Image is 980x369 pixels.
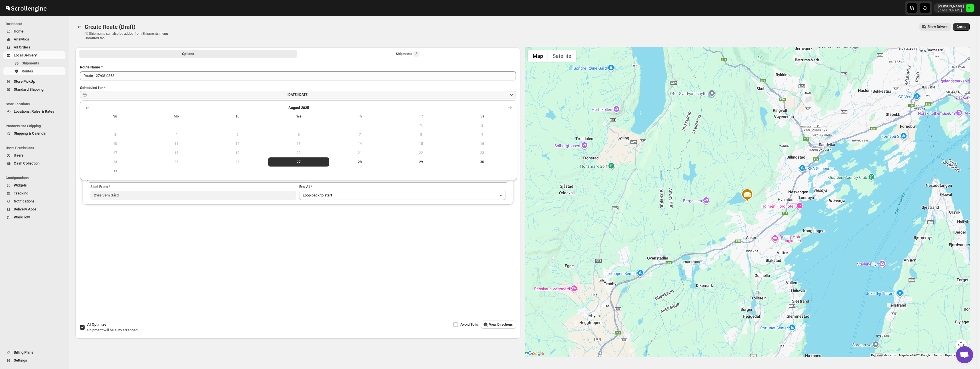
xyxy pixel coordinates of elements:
[393,114,449,119] span: Fr
[298,93,308,97] span: [DATE]
[14,53,37,57] span: Local Delivery
[87,141,143,146] span: 10
[207,112,268,121] th: Tuesday
[452,148,513,157] button: Saturday August 23 2025
[390,130,452,139] button: Friday August 8 2025
[14,29,23,33] span: Home
[454,160,510,164] span: 30
[332,141,388,146] span: 14
[299,184,506,190] div: End At
[14,79,35,84] span: Store PickUp
[393,132,449,137] span: 8
[87,132,143,137] span: 3
[146,139,207,148] button: Monday August 11 2025
[298,50,517,58] button: Selected Shipments
[526,350,545,357] a: Open this area in Google Maps (opens a new window)
[332,151,388,155] span: 21
[329,148,390,157] button: Thursday August 21 2025
[454,151,510,155] span: 23
[207,139,268,148] button: Tuesday August 12 2025
[390,148,452,157] button: Friday August 22 2025
[6,176,66,180] span: Configurations
[270,114,327,119] span: We
[148,141,205,146] span: 11
[14,191,28,195] span: Tracking
[3,59,65,67] button: Shipments
[5,1,47,15] img: ScrollEngine
[268,112,329,121] th: Wednesday
[454,123,510,128] span: 2
[955,339,967,350] button: Map camera controls
[87,328,137,332] span: Shipment will be auto arranged
[3,108,65,115] button: Locations, Rules & Rates
[270,151,327,155] span: 20
[268,157,329,167] button: Today Wednesday August 27 2025
[268,148,329,157] button: Wednesday August 20 2025
[268,130,329,139] button: Wednesday August 6 2025
[454,141,510,146] span: 16
[966,4,974,12] span: Michael Lunga
[3,129,65,137] button: Shipping & Calendar
[87,151,143,155] span: 17
[938,4,964,9] p: [PERSON_NAME]
[390,139,452,148] button: Friday August 15 2025
[75,23,83,31] button: Routes
[90,184,108,189] span: Start From
[270,132,327,137] span: 6
[209,151,266,155] span: 19
[80,65,100,69] span: Route Name
[3,43,65,51] button: All Orders
[146,130,207,139] button: Monday August 4 2025
[393,141,449,146] span: 15
[956,346,973,363] a: Open chat
[871,353,896,357] button: Keyboard shortcuts
[3,181,65,189] button: Widgets
[75,60,520,275] div: All Route Options
[207,130,268,139] button: Tuesday August 5 2025
[14,37,29,41] span: Analytics
[3,27,65,35] button: Home
[14,87,43,92] span: Standard Shipping
[393,160,449,164] span: 29
[452,130,513,139] button: Saturday August 9 2025
[83,104,91,112] button: Show previous month, July 2025
[148,151,205,155] span: 18
[303,193,332,197] span: Loop back to start
[329,112,390,121] th: Thursday
[919,23,951,31] button: Show Drivers
[489,322,513,327] span: View Directions
[85,148,146,157] button: Sunday August 17 2025
[452,139,513,148] button: Saturday August 16 2025
[14,109,54,113] span: Locations, Rules & Rates
[148,132,205,137] span: 4
[6,124,66,128] span: Products and Shipping
[3,159,65,167] button: Cash Collection
[6,22,66,26] span: Dashboard
[3,348,65,356] button: Billing Plans
[460,322,478,327] span: Avoid Tolls
[945,354,968,357] a: Report a map error
[415,52,417,56] span: 2
[957,25,966,29] span: Create
[85,157,146,167] button: Sunday August 24 2025
[329,139,390,148] button: Thursday August 14 2025
[182,52,194,56] span: Options
[506,104,514,112] button: Show next month, September 2025
[87,322,106,327] span: AI Optimize
[209,132,266,137] span: 5
[14,199,35,203] span: Notifications
[390,121,452,130] button: Friday August 1 2025
[452,112,513,121] th: Saturday
[209,114,266,119] span: Tu
[268,139,329,148] button: Wednesday August 13 2025
[14,207,37,211] span: Delivery Apps
[938,9,964,12] p: [PERSON_NAME]
[80,71,516,80] input: Eg: Bengaluru Route
[146,148,207,157] button: Monday August 18 2025
[3,213,65,221] button: WorkFlow
[393,151,449,155] span: 22
[14,358,27,362] span: Settings
[329,157,390,167] button: Thursday August 28 2025
[207,157,268,167] button: Tuesday August 26 2025
[3,35,65,43] button: Analytics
